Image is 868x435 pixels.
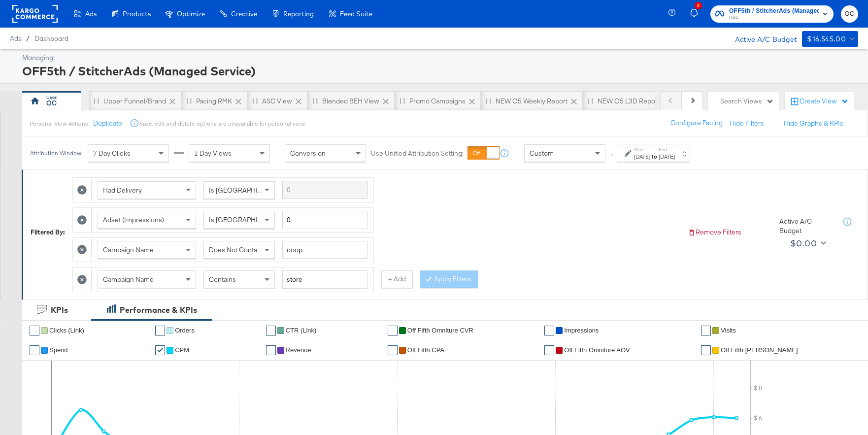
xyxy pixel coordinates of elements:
input: Enter a search term [282,241,367,259]
div: Attribution Window: [30,150,83,157]
span: OC [845,8,854,20]
div: Save, edit and delete options are unavailable for personal view. [139,120,305,128]
span: Adset (Impressions) [103,215,164,224]
div: KPIs [51,304,68,316]
div: Drag to reorder tab [400,98,405,103]
button: OFF5th / StitcherAds (Managed Service)HBC [710,5,834,23]
span: OFF5th / StitcherAds (Managed Service) [729,6,819,16]
div: Active A/C Budget [779,217,834,235]
span: Campaign Name [103,275,154,284]
a: ✔ [155,345,165,355]
span: ↑ [606,153,616,157]
div: Performance & KPIs [120,304,197,316]
span: Spend [49,346,68,354]
input: Enter a search term [282,181,367,199]
a: ✔ [701,326,711,335]
span: CPM [175,346,189,354]
span: Off Fifth Omniture AOV [564,346,630,354]
a: Dashboard [34,34,68,42]
span: Revenue [286,346,311,354]
label: End: [659,146,675,153]
label: Use Unified Attribution Setting: [371,149,464,158]
button: + Add [381,270,413,288]
a: ✔ [30,326,39,335]
button: Hide Graphs & KPIs [784,119,843,128]
div: Create View [800,97,849,106]
a: ✔ [266,326,276,335]
span: / [21,34,34,42]
span: Custom [530,149,554,158]
span: Visits [721,327,736,334]
span: Does Not Contain [209,245,263,254]
div: Drag to reorder tab [94,98,99,103]
a: ✔ [388,326,398,335]
input: Enter a number [282,211,367,229]
span: Off Fifth [PERSON_NAME] [721,346,798,354]
span: off fifth CPA [407,346,444,354]
label: Start: [634,146,650,153]
span: 7 Day Clicks [93,149,131,158]
a: ✔ [544,326,554,335]
button: OC [841,5,858,23]
span: Ads [10,34,21,42]
a: ✔ [388,345,398,355]
span: Had Delivery [103,186,142,195]
button: $16,545.00 [802,31,858,47]
div: OFF5th / StitcherAds (Managed Service) [22,63,856,79]
div: Blended BEH View [322,97,379,106]
div: NEW O5 L3D Report [598,97,660,106]
div: [DATE] [659,153,675,161]
span: Contains [209,275,236,284]
span: Off Fifth Omniture CVR [407,327,473,334]
span: Ads [85,10,97,18]
span: Is [GEOGRAPHIC_DATA] [209,186,284,195]
button: Duplicate [93,119,122,128]
span: Reporting [283,10,314,18]
span: Creative [231,10,257,18]
div: Search Views [720,97,774,106]
span: CTR (Link) [286,327,317,334]
button: Configure Pacing [664,114,730,132]
span: Conversion [290,149,326,158]
span: Is [GEOGRAPHIC_DATA] [209,215,284,224]
a: ✔ [155,326,165,335]
div: Active A/C Budget [725,31,797,46]
div: [DATE] [634,153,650,161]
div: Managing: [22,53,856,63]
div: Drag to reorder tab [312,98,318,103]
button: $0.00 [786,235,828,251]
span: Optimize [177,10,205,18]
a: ✔ [701,345,711,355]
div: $0.00 [790,236,817,251]
div: 3 [695,2,702,9]
input: Enter a search term [282,270,367,289]
div: Filtered By: [31,228,65,237]
strong: to [650,153,659,160]
div: OC [46,99,57,108]
span: 1 Day Views [194,149,232,158]
div: ASC View [262,97,292,106]
button: 3 [689,4,705,24]
span: Products [123,10,151,18]
div: $16,545.00 [807,33,846,45]
a: ✔ [266,345,276,355]
a: ✔ [30,345,39,355]
div: Promo Campaigns [409,97,466,106]
div: Drag to reorder tab [252,98,258,103]
div: Pacing RMK [196,97,232,106]
span: Feed Suite [340,10,372,18]
span: Campaign Name [103,245,154,254]
div: Drag to reorder tab [186,98,192,103]
div: Personal View Actions: [30,120,89,128]
span: HBC [729,14,819,22]
span: Impressions [564,327,599,334]
div: NEW O5 Weekly Report [496,97,568,106]
div: Drag to reorder tab [486,98,491,103]
span: Clicks (Link) [49,327,84,334]
div: Upper Funnel/Brand [103,97,166,106]
div: Drag to reorder tab [588,98,593,103]
button: Hide Filters [730,119,764,128]
span: Orders [175,327,195,334]
a: ✔ [544,345,554,355]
